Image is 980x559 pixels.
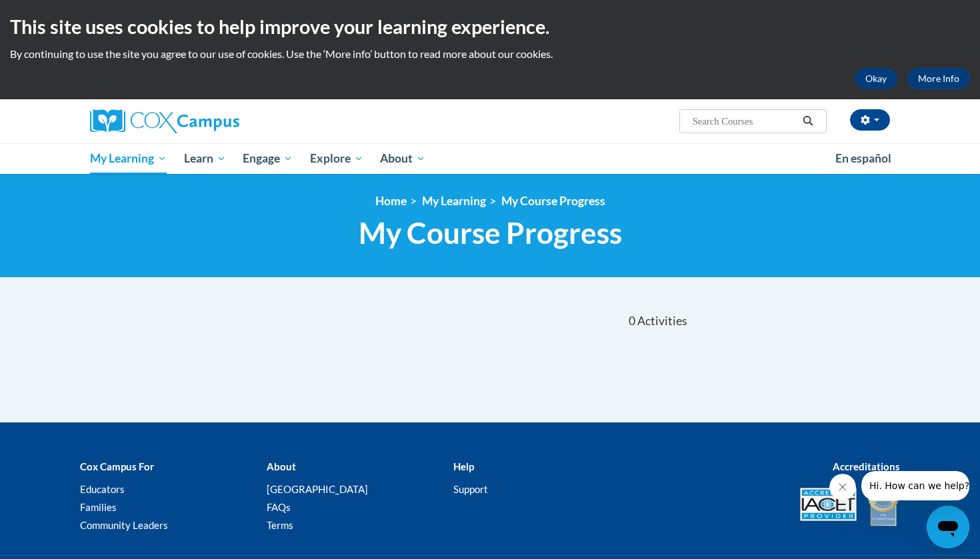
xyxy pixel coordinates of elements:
img: Cox Campus [90,109,239,133]
button: Account Settings [850,109,890,131]
a: FAQs [267,501,291,513]
span: Explore [310,151,363,167]
span: En español [835,151,891,165]
span: My Course Progress [359,215,622,251]
iframe: Button to launch messaging window [927,506,969,548]
input: Search Courses [691,113,798,129]
span: About [380,151,425,167]
b: About [267,460,296,472]
b: Cox Campus For [80,460,154,472]
img: Accredited IACET® Provider [800,488,857,521]
a: Educators [80,483,125,495]
button: Search [798,113,818,129]
span: 0 [629,314,635,328]
h2: This site uses cookies to help improve your learning experience. [10,13,970,40]
button: Okay [855,68,897,89]
a: Learn [175,143,235,174]
a: Families [80,501,117,513]
span: Activities [637,314,687,328]
a: My Learning [81,143,175,174]
a: More Info [907,68,970,89]
a: Cox Campus [90,109,343,133]
a: Terms [267,519,293,531]
a: Home [375,194,407,208]
a: Community Leaders [80,519,168,531]
span: Learn [184,151,226,167]
a: About [372,143,435,174]
span: Engage [243,151,293,167]
a: En español [827,145,900,173]
p: By continuing to use the site you agree to our use of cookies. Use the ‘More info’ button to read... [10,47,970,61]
span: My Learning [90,151,167,167]
iframe: Close message [829,474,856,500]
img: IDA® Accredited [867,481,900,528]
a: My Learning [422,194,486,208]
b: Help [453,460,474,472]
iframe: Message from company [861,471,969,500]
a: My Course Progress [501,194,605,208]
a: Engage [234,143,301,174]
div: Main menu [70,143,910,174]
a: Support [453,483,488,495]
a: [GEOGRAPHIC_DATA] [267,483,368,495]
a: Explore [301,143,372,174]
b: Accreditations [833,460,900,472]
